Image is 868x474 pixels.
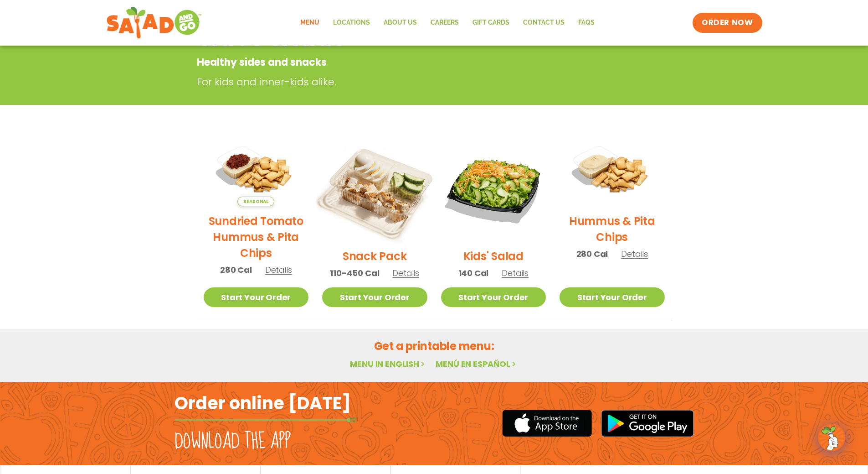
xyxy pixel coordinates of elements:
[560,213,665,245] h2: Hummus & Pita Chips
[175,417,357,422] img: fork
[175,392,351,414] h2: Order online [DATE]
[571,12,601,33] a: FAQs
[436,358,518,370] a: Menú en español
[463,248,524,264] h2: Kids' Salad
[197,55,598,70] p: Healthy sides and snacks
[197,74,602,89] p: For kids and inner-kids alike.
[502,267,529,279] span: Details
[197,338,672,354] h2: Get a printable menu:
[693,13,762,33] a: ORDER NOW
[516,12,571,33] a: Contact Us
[392,267,419,279] span: Details
[502,408,592,438] img: appstore
[621,248,648,260] span: Details
[204,136,309,206] img: Product photo for Sundried Tomato Hummus & Pita Chips
[819,425,844,450] img: wpChatIcon
[313,127,437,250] img: Product photo for Snack Pack
[466,12,516,33] a: GIFT CARDS
[265,264,292,276] span: Details
[601,410,694,437] img: google_play
[293,12,326,33] a: Menu
[322,287,427,307] a: Start Your Order
[441,287,546,307] a: Start Your Order
[106,5,202,41] img: new-SAG-logo-768×292
[441,136,546,241] img: Product photo for Kids’ Salad
[326,12,377,33] a: Locations
[560,136,665,206] img: Product photo for Hummus & Pita Chips
[576,248,608,260] span: 280 Cal
[560,287,665,307] a: Start Your Order
[204,213,309,261] h2: Sundried Tomato Hummus & Pita Chips
[330,267,379,279] span: 110-450 Cal
[424,12,466,33] a: Careers
[350,358,426,370] a: Menu in English
[175,429,291,454] h2: Download the app
[343,248,407,264] h2: Snack Pack
[702,17,753,28] span: ORDER NOW
[204,287,309,307] a: Start Your Order
[293,12,601,33] nav: Menu
[458,267,489,279] span: 140 Cal
[377,12,424,33] a: About Us
[237,197,274,206] span: Seasonal
[220,264,252,276] span: 280 Cal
